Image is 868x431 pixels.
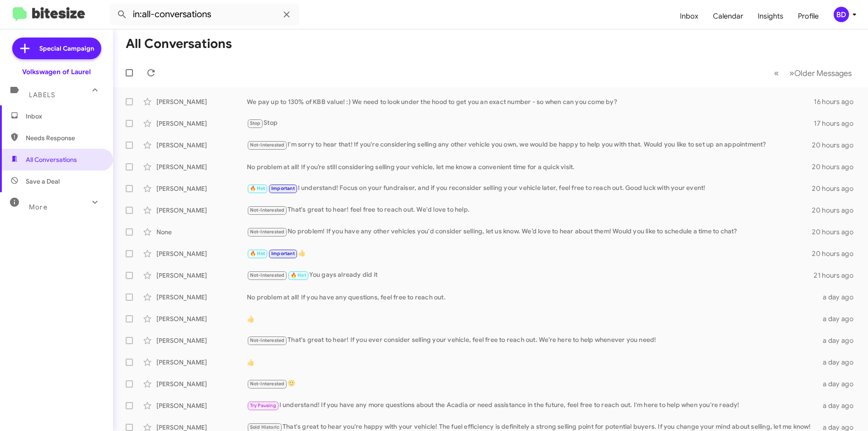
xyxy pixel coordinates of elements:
[247,400,817,411] div: I understand! If you have any more questions about the Acadia or need assistance in the future, f...
[247,379,817,389] div: 🙂
[812,141,861,150] div: 20 hours ago
[156,119,247,128] div: [PERSON_NAME]
[26,112,103,121] span: Inbox
[247,314,817,323] div: 👍
[250,142,285,148] span: Not-Interested
[156,206,247,215] div: [PERSON_NAME]
[12,38,101,59] a: Special Campaign
[271,185,295,191] span: Important
[247,358,817,367] div: 👍
[156,227,247,237] div: None
[156,358,247,367] div: [PERSON_NAME]
[247,335,817,346] div: That's great to hear! If you ever consider selling your vehicle, feel free to reach out. We’re he...
[817,358,861,367] div: a day ago
[156,401,247,410] div: [PERSON_NAME]
[250,272,285,278] span: Not-Interested
[817,379,861,388] div: a day ago
[247,227,812,237] div: No problem! If you have any other vehicles you'd consider selling, let us know. We’d love to hear...
[812,206,861,215] div: 20 hours ago
[812,162,861,171] div: 20 hours ago
[109,4,299,25] input: Search
[250,229,285,235] span: Not-Interested
[247,248,812,259] div: 👍
[156,162,247,171] div: [PERSON_NAME]
[22,67,91,76] div: Volkswagen of Laurel
[156,249,247,258] div: [PERSON_NAME]
[29,91,55,99] span: Labels
[247,293,817,302] div: No problem at all! If you have any questions, feel free to reach out.
[814,271,861,280] div: 21 hours ago
[791,3,826,29] a: Profile
[156,336,247,345] div: [PERSON_NAME]
[789,67,794,79] span: »
[814,97,861,106] div: 16 hours ago
[247,97,814,106] div: We pay up to 130% of KBB value! :) We need to look under the hood to get you an exact number - so...
[673,3,706,29] a: Inbox
[834,7,849,22] div: BD
[39,44,94,53] span: Special Campaign
[156,314,247,323] div: [PERSON_NAME]
[817,293,861,302] div: a day ago
[706,3,750,29] a: Calendar
[247,270,814,280] div: You gays already did it
[29,203,47,211] span: More
[750,3,791,29] a: Insights
[291,272,306,278] span: 🔥 Hot
[812,249,861,258] div: 20 hours ago
[817,401,861,410] div: a day ago
[812,184,861,193] div: 20 hours ago
[156,271,247,280] div: [PERSON_NAME]
[826,7,858,22] button: BD
[250,337,285,343] span: Not-Interested
[794,68,852,78] span: Older Messages
[156,293,247,302] div: [PERSON_NAME]
[271,251,295,256] span: Important
[156,379,247,388] div: [PERSON_NAME]
[156,141,247,150] div: [PERSON_NAME]
[156,184,247,193] div: [PERSON_NAME]
[769,64,857,82] nav: Page navigation example
[250,251,265,256] span: 🔥 Hot
[247,205,812,215] div: That's great to hear! feel free to reach out. We'd love to help.
[769,64,784,82] button: Previous
[250,185,265,191] span: 🔥 Hot
[784,64,857,82] button: Next
[247,118,814,128] div: Stop
[126,37,232,51] h1: All Conversations
[26,155,77,164] span: All Conversations
[250,381,285,387] span: Not-Interested
[812,227,861,237] div: 20 hours ago
[250,207,285,213] span: Not-Interested
[250,424,280,430] span: Sold Historic
[814,119,861,128] div: 17 hours ago
[774,67,779,79] span: «
[247,162,812,171] div: No problem at all! If you’re still considering selling your vehicle, let me know a convenient tim...
[247,183,812,194] div: I understand! Focus on your fundraiser, and if you reconsider selling your vehicle later, feel fr...
[817,336,861,345] div: a day ago
[250,403,276,408] span: Try Pausing
[26,177,60,186] span: Save a Deal
[250,120,261,126] span: Stop
[817,314,861,323] div: a day ago
[247,140,812,150] div: I'm sorry to hear that! If you're considering selling any other vehicle you own, we would be happ...
[26,133,103,142] span: Needs Response
[156,97,247,106] div: [PERSON_NAME]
